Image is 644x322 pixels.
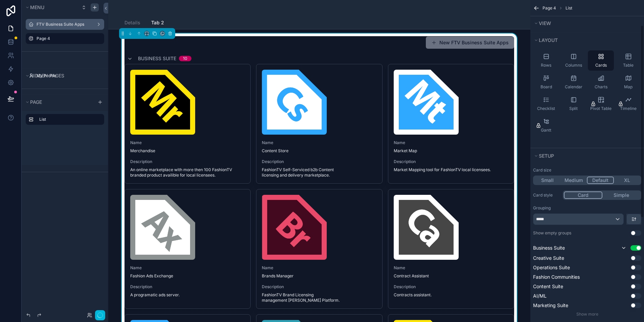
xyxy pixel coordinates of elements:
span: Rows [541,63,551,68]
span: Marketing Suite [533,302,568,309]
label: Card size [533,167,551,173]
span: Name [394,265,508,271]
span: Menu [30,4,44,10]
span: Description [394,159,508,164]
button: Checklist [533,94,559,114]
button: Map [615,72,641,92]
span: Cards [595,63,607,68]
button: Rows [533,50,559,71]
button: Simple [602,191,640,199]
button: Board [533,72,559,92]
button: Gantt [533,115,559,136]
span: Market Map [394,148,508,154]
button: Page [24,97,93,107]
button: Card [564,191,602,199]
span: Fashion Ads Exchange [130,273,245,279]
span: Pivot Table [590,106,612,111]
button: Timeline [615,94,641,114]
span: Board [540,84,552,90]
button: Pivot Table [588,94,614,114]
span: Charts [595,84,607,90]
span: Contract Assistant [394,273,508,279]
span: Content Store [262,148,376,154]
img: Band-Manager.png [262,195,327,260]
span: Details [124,19,140,26]
label: Card style [533,192,560,198]
span: Name [262,265,376,271]
span: Contracts assistant. [394,292,508,298]
a: Contract-Assistant.pngNameContract AssistantDescriptionContracts assistant. [388,189,514,309]
button: Small [534,177,560,184]
span: Description [130,284,245,290]
span: Name [130,265,245,271]
img: FTV-Content-Store.png [262,70,327,135]
button: Hidden pages [24,71,101,80]
span: Name [394,140,508,145]
button: Split [560,94,586,114]
img: Merchandise-Store.png [130,70,195,135]
span: Page [30,99,42,105]
button: Medium [560,177,587,184]
span: List [566,5,572,11]
span: FashionTV Brand Licensing management [PERSON_NAME] Platform. [262,292,376,303]
span: Columns [565,63,582,68]
button: Columns [560,50,586,71]
span: Description [130,159,245,164]
span: Fashion Communities [533,274,580,280]
div: scrollable content [22,111,108,132]
span: Description [262,159,376,164]
button: Setup [533,151,637,161]
a: FTV-Content-Store.pngNameContent StoreDescriptionFashionTV Self-Serviced b2b Content licensing an... [256,64,382,184]
button: XL [614,177,640,184]
span: Description [394,284,508,290]
button: Table [615,50,641,71]
a: Page 4 [37,36,100,41]
span: Creative Suite [533,255,564,261]
span: Brands Manager [262,273,376,279]
span: Name [262,140,376,145]
button: Menu [24,3,77,12]
span: Map [624,84,632,90]
button: View [533,19,637,28]
span: Gantt [541,128,551,133]
span: Operations Suite [533,264,570,271]
span: Content Suite [533,283,563,290]
span: Layout [539,37,558,43]
a: Tab 2 [151,17,164,30]
label: List [39,117,99,122]
span: Table [623,63,634,68]
span: View [539,20,551,26]
label: FTV Business Suite Apps [37,22,91,27]
span: Merchandise [130,148,245,154]
button: New FTV Business Suite Apps [426,37,514,49]
button: Default [587,177,614,184]
a: Details [124,17,140,29]
a: adsXchange.pngNameFashion Ads ExchangeDescriptionA programatic ads server. [124,189,251,309]
img: Market-Map.png [394,70,459,135]
img: Contract-Assistant.png [394,195,459,260]
span: Tab 2 [151,19,164,26]
button: Layout [533,36,637,45]
span: An online marketplace with more then 100 FashionTV branded product availible for local licensees. [130,167,245,178]
span: Name [130,140,245,145]
span: Checklist [537,106,555,111]
span: Calendar [565,84,582,90]
span: FashionTV Self-Serviced b2b Content licensing and delivery marketplace. [262,167,376,178]
span: Business Suite [138,55,176,62]
a: Market-Map.pngNameMarket MapDescriptionMarket Mapping tool for FashionTV local licensees. [388,64,514,184]
div: 10 [183,56,187,61]
span: Setup [539,153,554,159]
label: My Profile [37,73,100,78]
span: Description [262,284,376,290]
span: Page 4 [543,5,556,11]
span: Business Suite [533,245,565,251]
button: Calendar [560,72,586,92]
span: A programatic ads server. [130,292,245,298]
label: Show empty groups [533,230,571,236]
label: Grouping [533,205,551,211]
span: AI/ML [533,293,547,299]
button: Charts [588,72,614,92]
